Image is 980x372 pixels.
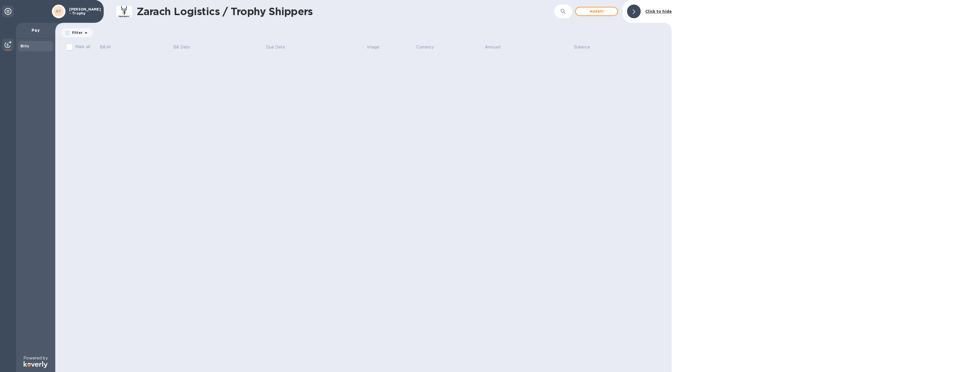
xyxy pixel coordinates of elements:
[70,30,83,35] p: Filter
[21,44,29,48] b: Bills
[69,7,98,15] p: [PERSON_NAME] - Trophy
[574,44,597,50] span: Balance
[266,44,285,50] p: Due Date
[24,361,48,368] img: Logo
[173,44,190,50] p: Bill Date
[416,44,434,50] p: Currency
[645,9,672,14] b: Click to hide
[485,44,508,50] span: Amount
[137,5,554,17] h1: Zarach Logistics / Trophy Shippers
[574,44,590,50] p: Balance
[23,355,48,361] p: Powered by
[367,44,379,50] p: Image
[485,44,501,50] p: Amount
[75,44,90,50] p: Mark all
[575,7,618,16] button: Addbill
[56,9,62,13] b: KT
[21,27,51,33] p: Pay
[100,44,111,50] p: Bill №
[100,44,119,50] span: Bill №
[173,44,197,50] span: Bill Date
[266,44,293,50] span: Due Date
[580,8,613,15] span: Add bill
